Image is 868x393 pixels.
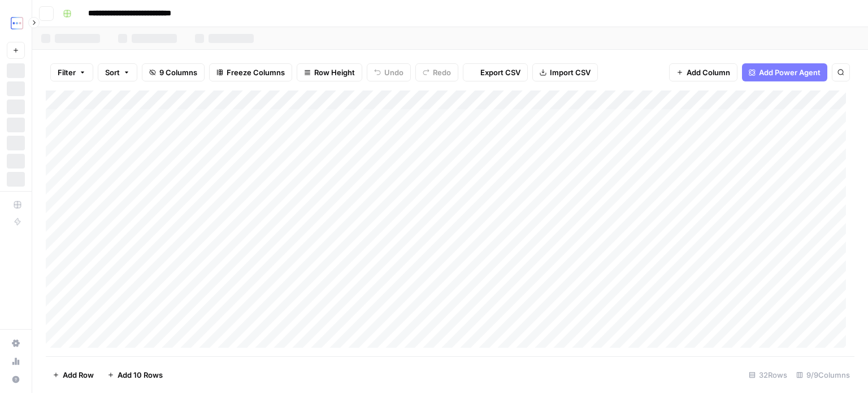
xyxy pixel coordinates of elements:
button: Add Power Agent [742,63,827,81]
span: Add Row [63,369,94,381]
button: Add 10 Rows [101,366,170,384]
span: Export CSV [480,67,520,78]
span: Redo [433,67,451,78]
span: Add Power Agent [759,67,821,78]
span: 9 Columns [159,67,197,78]
button: Undo [367,63,411,81]
span: Sort [105,67,120,78]
span: Import CSV [550,67,591,78]
button: Filter [50,63,93,81]
button: Sort [98,63,137,81]
div: 32 Rows [744,366,792,384]
button: Add Column [669,63,737,81]
span: Row Height [314,67,355,78]
span: Add Column [687,67,730,78]
span: Undo [384,67,403,78]
button: Help + Support [7,370,25,388]
button: Redo [415,63,458,81]
button: Add Row [46,366,101,384]
button: Export CSV [463,63,528,81]
a: Settings [7,334,25,352]
button: Import CSV [532,63,598,81]
span: Add 10 Rows [118,369,163,381]
button: Workspace: TripleDart [7,9,25,37]
div: 9/9 Columns [792,366,854,384]
span: Filter [58,67,76,78]
span: Freeze Columns [227,67,285,78]
button: Row Height [297,63,362,81]
button: 9 Columns [142,63,205,81]
img: TripleDart Logo [7,13,27,33]
button: Freeze Columns [209,63,292,81]
a: Usage [7,352,25,370]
